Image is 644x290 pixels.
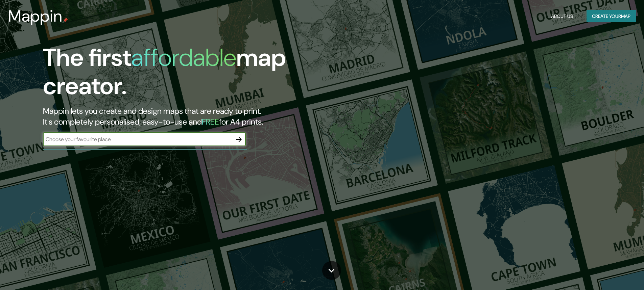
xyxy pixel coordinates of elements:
[43,106,365,127] h2: Mappin lets you create and design maps that are ready to print. It's completely personalised, eas...
[63,18,68,23] img: mappin-pin
[8,7,63,26] h3: Mappin
[131,42,236,73] h1: affordable
[548,10,576,23] button: About Us
[587,10,636,23] button: Create yourmap
[202,116,219,127] h5: FREE
[43,44,365,106] h1: The first map creator.
[43,135,232,143] input: Choose your favourite place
